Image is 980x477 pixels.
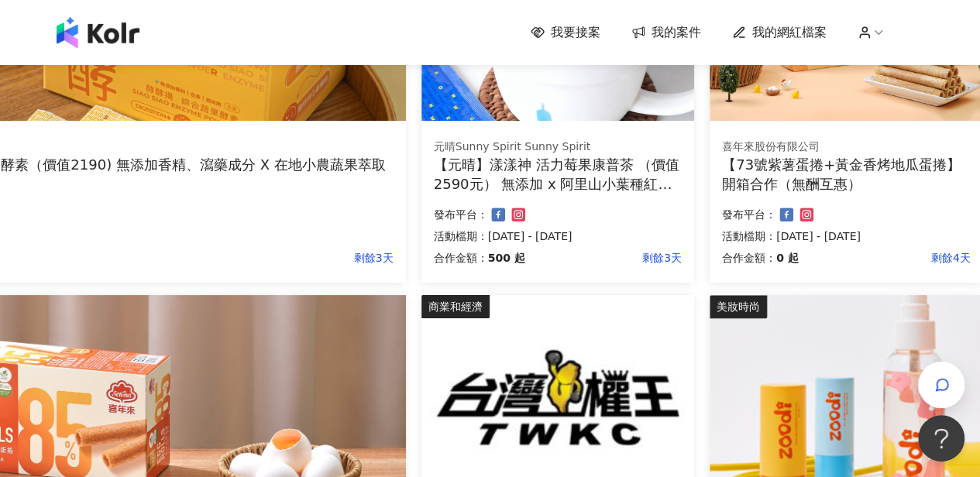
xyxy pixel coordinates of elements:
img: logo [57,17,139,48]
div: 【元晴】漾漾神 活力莓果康普茶 （價值2590元） 無添加 x 阿里山小葉種紅茶 x 多國專利原料 x 營養博士科研 [434,155,682,194]
div: 美妝時尚 [710,295,767,318]
a: 我的案件 [631,24,701,41]
p: 發布平台： [722,205,776,224]
a: 我的網紅檔案 [732,24,827,41]
p: 合作金額： [722,249,776,267]
p: 活動檔期：[DATE] - [DATE] [722,227,970,245]
span: 我的案件 [652,24,701,41]
iframe: Help Scout Beacon - Open [918,415,965,462]
p: 剩餘3天 [525,249,682,267]
div: 喜年來股份有限公司 [722,139,970,155]
p: 活動檔期：[DATE] - [DATE] [434,227,682,245]
span: 我要接案 [551,24,600,41]
p: 剩餘4天 [799,249,971,267]
p: 合作金額： [434,249,488,267]
div: 【73號紫薯蛋捲+黃金香烤地瓜蛋捲】開箱合作（無酬互惠） [722,155,970,194]
p: 0 起 [776,249,799,267]
span: 我的網紅檔案 [752,24,827,41]
p: 發布平台： [434,205,488,224]
div: 元晴Sunny Spirit Sunny Spirit [434,139,682,155]
p: 500 起 [488,249,525,267]
a: 我要接案 [531,24,600,41]
div: 商業和經濟 [421,295,490,318]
